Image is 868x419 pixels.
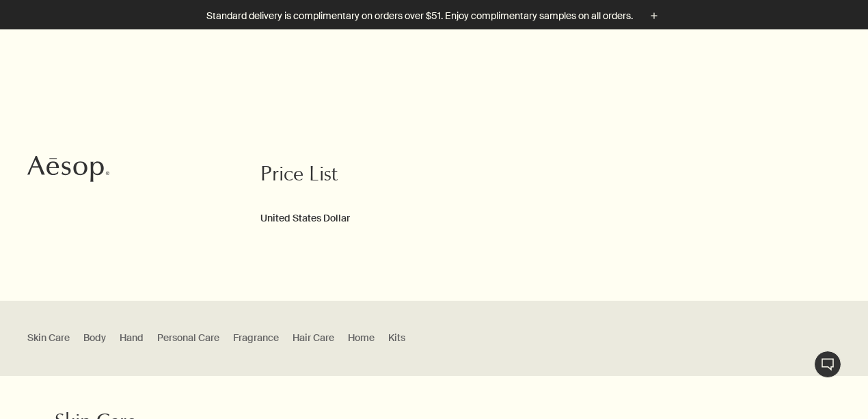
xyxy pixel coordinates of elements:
button: Standard delivery is complimentary on orders over $51. Enjoy complimentary samples on all orders. [206,8,662,24]
button: Live Assistance [814,351,841,378]
a: Kits [388,332,405,346]
p: United States Dollar [260,211,608,226]
a: Body [83,332,106,346]
a: Skin Care [27,332,70,346]
a: Home [348,332,375,346]
a: Hand [120,332,144,346]
svg: Aesop [27,155,109,183]
h1: Price List [260,163,608,190]
a: Aesop [24,152,113,189]
a: Hair Care [293,332,334,346]
a: Personal Care [157,332,219,346]
p: Standard delivery is complimentary on orders over $51. Enjoy complimentary samples on all orders. [206,9,633,23]
a: Fragrance [233,332,279,346]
